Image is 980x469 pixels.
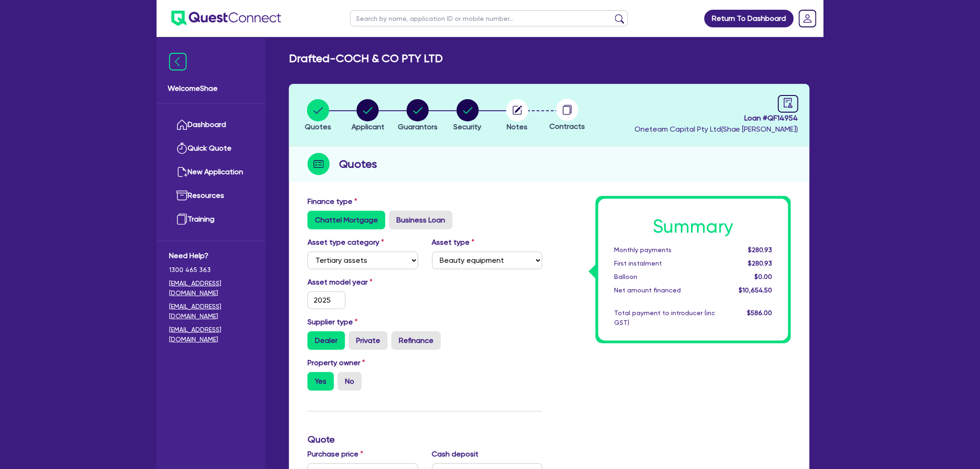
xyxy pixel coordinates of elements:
label: Refinance [391,331,441,350]
span: $0.00 [755,273,773,280]
label: Purchase price [308,449,363,460]
a: Return To Dashboard [704,10,794,27]
span: Notes [507,122,528,131]
span: $586.00 [748,309,773,317]
div: Net amount financed [607,285,722,295]
span: Loan # QF14954 [634,113,798,124]
label: Dealer [308,331,345,350]
span: Security [454,122,482,131]
label: Property owner [308,357,365,368]
a: audit [778,95,798,113]
label: Business Loan [389,211,452,229]
span: Welcome Shae [168,83,254,94]
span: Contracts [549,122,585,131]
h2: Quotes [339,156,377,172]
a: Dashboard [169,113,253,137]
img: resources [176,190,188,201]
label: Asset type [432,237,475,248]
label: Finance type [308,196,357,207]
button: Quotes [304,99,332,133]
a: Dropdown toggle [796,6,820,31]
a: New Application [169,160,253,184]
span: Quotes [305,122,331,131]
img: icon-menu-close [169,53,187,70]
span: $280.93 [748,260,773,267]
a: Resources [169,184,253,208]
span: Oneteam Capital Pty Ltd ( Shae [PERSON_NAME] ) [634,125,798,133]
button: Security [453,99,482,133]
img: new-application [176,166,188,177]
a: [EMAIL_ADDRESS][DOMAIN_NAME] [169,302,253,321]
button: Guarantors [397,99,438,133]
span: Need Help? [169,250,253,261]
button: Notes [506,99,529,133]
label: Asset type category [308,237,384,248]
div: Total payment to introducer (inc GST) [607,308,722,328]
label: Asset model year [301,277,425,288]
a: Quick Quote [169,137,253,160]
a: [EMAIL_ADDRESS][DOMAIN_NAME] [169,325,253,344]
span: $280.93 [748,246,773,254]
img: training [176,214,188,225]
div: Balloon [607,272,722,282]
img: quick-quote [176,143,188,154]
img: step-icon [308,153,330,175]
a: Training [169,208,253,231]
h3: Quote [308,434,542,445]
input: Search by name, application ID or mobile number... [350,10,628,26]
label: Cash deposit [432,449,479,460]
span: $10,654.50 [739,286,773,294]
div: Monthly payments [607,245,722,255]
label: Supplier type [308,317,358,328]
span: Applicant [352,122,384,131]
label: Yes [308,372,334,391]
img: quest-connect-logo-blue [171,11,281,26]
span: 1300 465 363 [169,265,253,275]
label: Chattel Mortgage [308,211,385,229]
span: audit [783,98,793,108]
div: First instalment [607,259,722,268]
label: Private [349,331,388,350]
a: [EMAIL_ADDRESS][DOMAIN_NAME] [169,279,253,298]
h1: Summary [614,215,773,238]
label: No [338,372,362,391]
span: Guarantors [398,122,438,131]
h2: Drafted - COCH & CO PTY LTD [289,52,443,65]
button: Applicant [351,99,385,133]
